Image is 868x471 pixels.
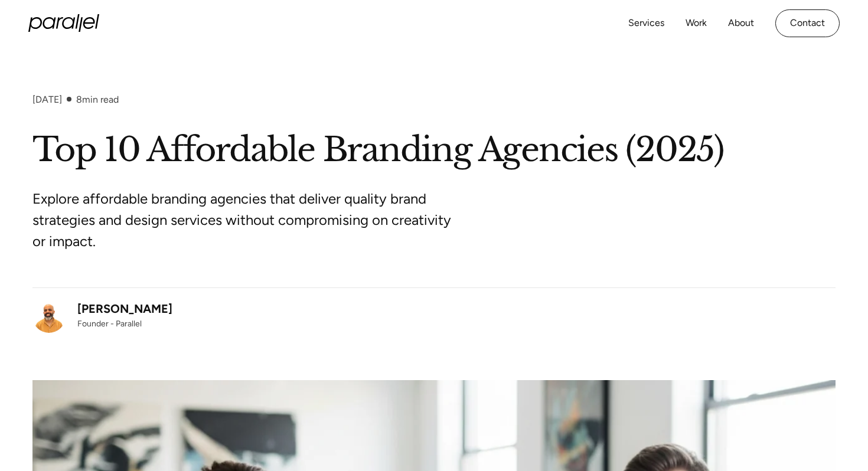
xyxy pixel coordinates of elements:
[32,188,475,252] p: Explore affordable branding agencies that deliver quality brand strategies and design services wi...
[32,300,66,333] img: Robin Dhanwani
[775,9,840,37] a: Contact
[28,14,99,32] a: home
[76,94,82,105] span: 8
[77,300,172,318] div: [PERSON_NAME]
[32,94,62,105] div: [DATE]
[77,318,172,330] div: Founder - Parallel
[32,300,172,333] a: [PERSON_NAME]Founder - Parallel
[728,15,754,32] a: About
[76,94,119,105] div: min read
[686,15,707,32] a: Work
[32,129,836,172] h1: Top 10 Affordable Branding Agencies (2025)
[628,15,664,32] a: Services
